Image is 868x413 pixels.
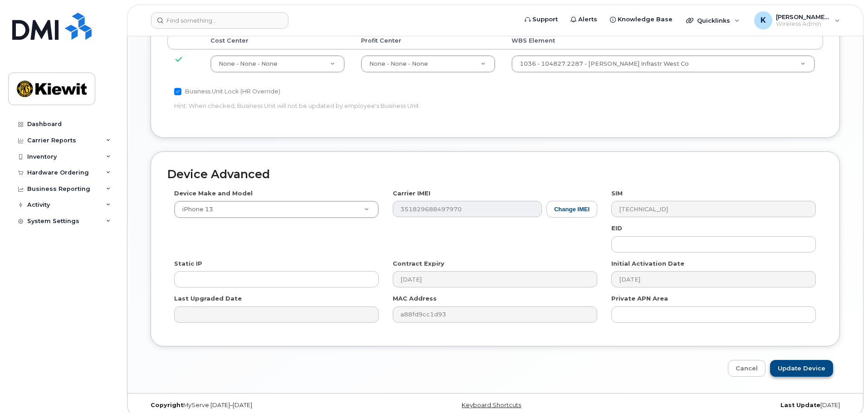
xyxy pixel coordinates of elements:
[604,10,679,29] a: Knowledge Base
[780,402,820,408] strong: Last Update
[776,20,830,28] span: Wireless Admin
[829,374,861,406] iframe: Messenger Launcher
[177,205,213,214] span: iPhone 13
[167,168,823,181] h2: Device Advanced
[393,294,437,303] label: MAC Address
[611,294,668,303] label: Private APN Area
[175,201,378,218] a: iPhone 13
[512,56,814,72] a: 1036 - 104827.2287 - [PERSON_NAME] Infrastr West Co
[546,201,597,218] button: Change IMEI
[532,15,558,24] span: Support
[618,15,673,24] span: Knowledge Base
[680,11,746,29] div: Quicklinks
[393,189,430,198] label: Carrier IMEI
[520,60,689,67] span: 1036 - 104827.2287 - Kiewit Infrastr West Co
[151,402,183,408] strong: Copyright
[219,60,278,67] span: None - None - None
[361,56,495,72] a: None - None - None
[578,15,597,24] span: Alerts
[770,360,833,377] input: Update Device
[761,15,766,26] span: K
[518,10,564,29] a: Support
[611,189,623,198] label: SIM
[174,189,253,198] label: Device Make and Model
[174,88,181,95] input: Business Unit Lock (HR Override)
[174,259,202,268] label: Static IP
[202,33,353,49] th: Cost Center
[462,402,521,408] a: Keyboard Shortcuts
[393,259,444,268] label: Contract Expiry
[748,11,846,29] div: Kenny.Tran
[174,294,242,303] label: Last Upgraded Date
[503,33,823,49] th: WBS Element
[174,102,597,110] p: Hint: When checked, Business Unit will not be updated by employee's Business Unit
[728,360,766,377] a: Cancel
[211,56,344,72] a: None - None - None
[611,224,622,233] label: EID
[369,60,428,67] span: None - None - None
[353,33,503,49] th: Profit Center
[564,10,604,29] a: Alerts
[174,86,280,97] label: Business Unit Lock (HR Override)
[612,402,847,409] div: [DATE]
[611,259,684,268] label: Initial Activation Date
[144,402,378,409] div: MyServe [DATE]–[DATE]
[697,17,730,24] span: Quicklinks
[776,13,830,20] span: [PERSON_NAME].[PERSON_NAME]
[151,12,288,29] input: Find something...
